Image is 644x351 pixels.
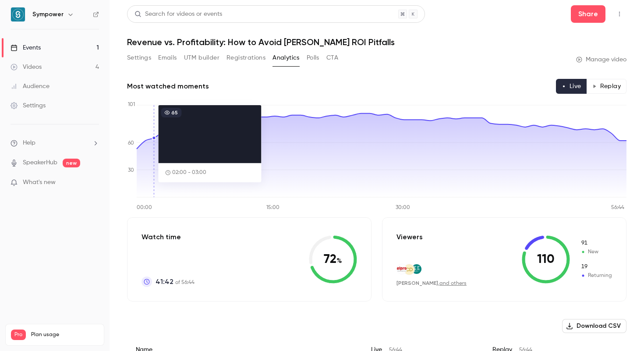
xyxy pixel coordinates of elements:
div: Events [11,43,41,52]
button: CTA [326,51,338,65]
li: help-dropdown-opener [11,138,99,148]
tspan: 56:44 [611,205,624,210]
h6: Sympower [32,10,64,19]
span: [PERSON_NAME] [396,280,438,286]
button: UTM builder [184,51,219,65]
p: of 56:44 [156,277,195,287]
span: What's new [23,178,56,187]
span: 41:42 [156,277,173,287]
a: and others [439,281,467,286]
span: New [580,248,612,256]
span: New [580,239,612,247]
a: Manage video [576,55,626,64]
button: Live [556,79,587,94]
button: Analytics [272,51,300,65]
div: Videos [11,63,42,71]
h2: Most watched moments [127,81,209,92]
img: europeanenergy.com [412,264,421,274]
span: new [63,159,80,167]
tspan: 30 [128,168,134,173]
span: CD [405,266,413,273]
button: Settings [127,51,151,65]
button: Replay [587,79,626,94]
div: Search for videos or events [134,10,222,19]
span: Help [23,138,35,148]
h1: Revenue vs. Profitability: How to Avoid [PERSON_NAME] ROI Pitfalls [127,37,626,47]
tspan: 15:00 [266,205,280,210]
button: Download CSV [562,319,626,333]
button: Share [571,5,605,23]
tspan: 101 [128,102,135,107]
p: Watch time [142,232,195,242]
a: SpeakerHub [23,158,57,167]
button: Registrations [226,51,265,65]
div: , [396,280,467,287]
button: Polls [307,51,319,65]
span: Returning [580,263,612,271]
span: Pro [11,330,26,340]
button: Emails [158,51,177,65]
p: Viewers [396,232,423,242]
tspan: 00:00 [137,205,152,210]
tspan: 30:00 [396,205,410,210]
div: Settings [11,101,46,110]
div: Audience [11,82,50,91]
tspan: 60 [128,141,134,146]
span: Plan usage [31,331,99,338]
span: Returning [580,272,612,280]
iframe: Noticeable Trigger [88,179,99,187]
img: Sympower [11,7,25,21]
img: elpro.se [397,264,407,274]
